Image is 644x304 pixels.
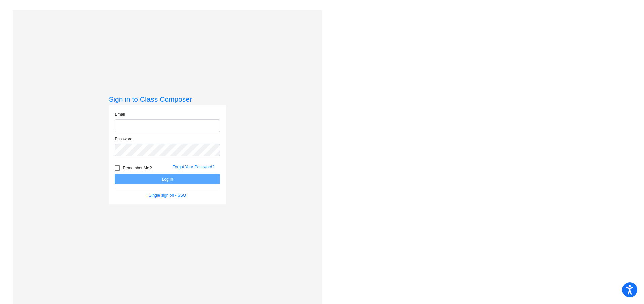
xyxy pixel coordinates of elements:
[172,165,214,169] a: Forgot Your Password?
[115,174,220,184] button: Log In
[149,193,186,198] a: Single sign on - SSO
[109,95,226,103] h3: Sign in to Class Composer
[123,164,152,172] span: Remember Me?
[115,136,132,142] label: Password
[115,111,125,117] label: Email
